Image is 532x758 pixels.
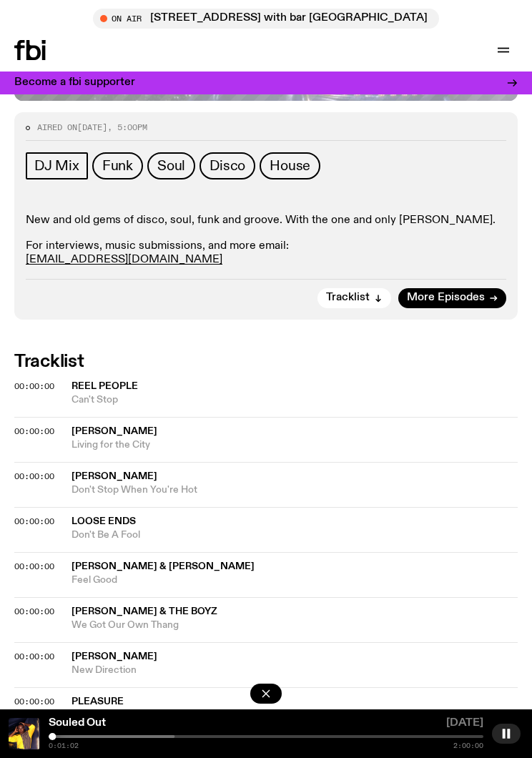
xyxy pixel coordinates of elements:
[72,606,217,616] span: [PERSON_NAME] & The Boyz
[326,292,370,303] span: Tracklist
[34,158,79,174] span: DJ Mix
[72,664,518,677] span: New Direction
[14,428,54,435] button: 00:00:00
[14,473,54,481] button: 00:00:00
[72,393,518,407] span: Can't Stop
[14,380,54,392] span: 00:00:00
[72,574,518,587] span: Feel Good
[14,354,518,370] h2: Tracklist
[317,288,391,308] button: Tracklist
[270,158,310,174] span: House
[49,717,106,729] a: Souled Out
[49,742,79,749] span: 0:01:02
[14,518,54,526] button: 00:00:00
[26,240,506,267] p: For interviews, music submissions, and more email:
[37,122,77,133] span: Aired on
[72,483,518,497] span: Don't Stop When You're Hot
[14,698,54,706] button: 00:00:00
[26,214,506,227] p: New and old gems of disco, soul, funk and groove. With the one and only [PERSON_NAME].
[14,563,54,571] button: 00:00:00
[14,653,54,661] button: 00:00:00
[72,381,138,391] span: Reel People
[72,528,518,542] span: Don't Be A Fool
[407,292,485,303] span: More Episodes
[72,438,518,452] span: Living for the City
[72,516,136,526] span: Loose Ends
[199,152,255,179] a: Disco
[147,152,195,179] a: Soul
[102,158,133,174] span: Funk
[72,471,157,481] span: [PERSON_NAME]
[72,426,157,436] span: [PERSON_NAME]
[453,742,483,749] span: 2:00:00
[72,651,157,661] span: [PERSON_NAME]
[14,606,54,617] span: 00:00:00
[14,516,54,527] span: 00:00:00
[72,561,255,571] span: [PERSON_NAME] & [PERSON_NAME]
[72,619,518,632] span: We Got Our Own Thang
[14,608,54,616] button: 00:00:00
[26,152,88,179] a: DJ Mix
[260,152,320,179] a: House
[93,9,439,29] button: On Air[STREET_ADDRESS] with bar [GEOGRAPHIC_DATA]
[14,77,135,88] h3: Become a fbi supporter
[14,696,54,707] span: 00:00:00
[72,697,124,707] span: Pleasure
[157,158,185,174] span: Soul
[72,709,518,722] span: Take A Chance
[14,561,54,572] span: 00:00:00
[92,152,143,179] a: Funk
[14,383,54,390] button: 00:00:00
[26,254,222,265] a: [EMAIL_ADDRESS][DOMAIN_NAME]
[14,651,54,662] span: 00:00:00
[14,425,54,437] span: 00:00:00
[14,471,54,482] span: 00:00:00
[77,122,107,133] span: [DATE]
[107,122,147,133] span: , 5:00pm
[210,158,245,174] span: Disco
[398,288,506,308] a: More Episodes
[446,718,483,732] span: [DATE]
